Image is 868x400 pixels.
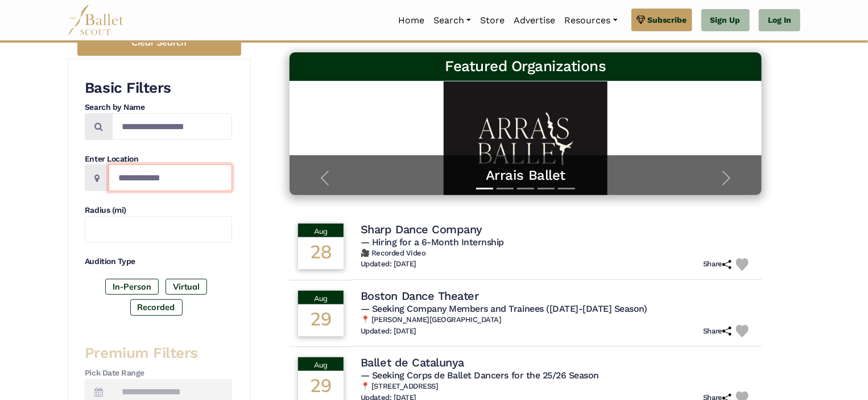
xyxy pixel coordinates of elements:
h3: Premium Filters [85,344,232,363]
button: Slide 3 [517,182,534,195]
h6: Share [703,259,731,269]
h3: Basic Filters [85,79,232,98]
button: Clear Search [77,30,241,56]
h6: 📍 [PERSON_NAME][GEOGRAPHIC_DATA] [361,315,753,325]
h4: Sharp Dance Company [361,222,482,237]
button: Slide 5 [558,182,575,195]
h4: Pick Date Range [85,368,232,379]
a: Store [476,9,509,32]
h4: Enter Location [85,154,232,165]
input: Search by names... [112,113,232,140]
h3: Featured Organizations [299,57,753,76]
div: Aug [298,224,344,237]
img: gem.svg [636,14,646,26]
h6: 🎥 Recorded Video [361,249,753,258]
a: Advertise [509,9,560,32]
h4: Search by Name [85,102,232,113]
span: Subscribe [648,14,687,26]
h6: 📍 [STREET_ADDRESS] [361,382,753,391]
div: 28 [298,237,344,269]
a: Arrais Ballet [301,167,750,184]
a: Home [394,9,429,32]
h4: Ballet de Catalunya [361,355,464,370]
input: Location [109,164,232,191]
h6: Share [703,327,731,336]
div: Aug [298,291,344,304]
h6: Updated: [DATE] [361,327,416,336]
a: Search [429,9,476,32]
span: — Seeking Company Members and Trainees ([DATE]-[DATE] Season) [361,303,647,314]
a: Subscribe [631,9,692,31]
h4: Audition Type [85,256,232,267]
label: Virtual [166,279,207,295]
h4: Boston Dance Theater [361,288,478,303]
a: Log In [759,9,800,32]
button: Slide 2 [497,182,514,195]
a: Resources [560,9,622,32]
button: Slide 1 [476,182,493,195]
label: In-Person [105,279,159,295]
div: Aug [298,357,344,371]
a: Sign Up [701,9,750,32]
span: — Seeking Corps de Ballet Dancers for the 25/26 Season [361,370,599,381]
button: Slide 4 [538,182,555,195]
label: Recorded [130,299,183,315]
span: — Hiring for a 6-Month Internship [361,237,504,248]
div: 29 [298,304,344,336]
h4: Radius (mi) [85,205,232,216]
h6: Updated: [DATE] [361,259,416,269]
